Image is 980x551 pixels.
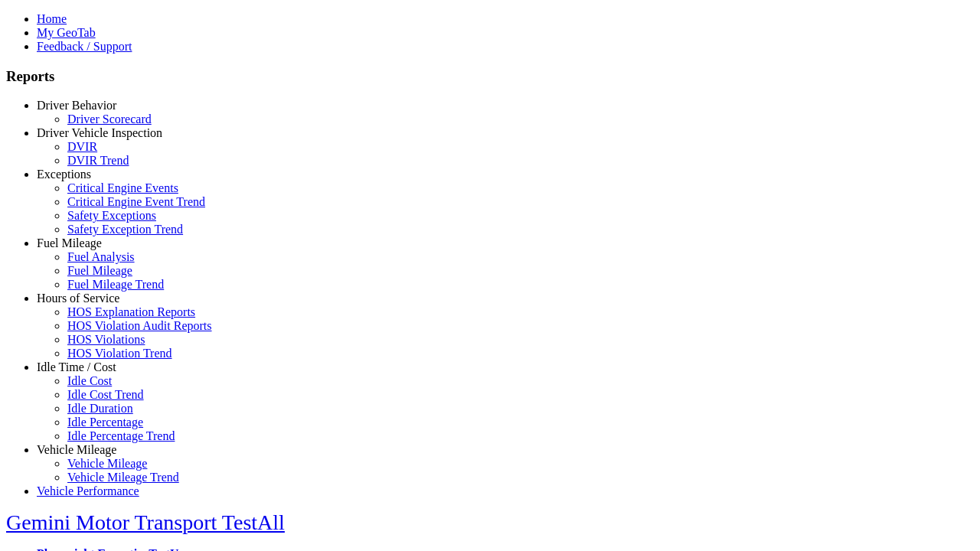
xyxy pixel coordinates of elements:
[67,388,144,401] a: Idle Cost Trend
[37,443,116,456] a: Vehicle Mileage
[37,292,119,305] a: Hours of Service
[37,168,91,181] a: Exceptions
[67,402,133,415] a: Idle Duration
[37,236,102,249] a: Fuel Mileage
[67,209,156,222] a: Safety Exceptions
[6,68,974,85] h3: Reports
[67,333,145,346] a: HOS Violations
[67,250,135,263] a: Fuel Analysis
[37,26,96,39] a: My GeoTab
[67,416,143,429] a: Idle Percentage
[67,154,129,167] a: DVIR Trend
[67,305,195,318] a: HOS Explanation Reports
[67,112,152,126] a: Driver Scorecard
[37,360,116,373] a: Idle Time / Cost
[37,484,139,497] a: Vehicle Performance
[67,140,97,153] a: DVIR
[67,278,164,291] a: Fuel Mileage Trend
[67,347,172,360] a: HOS Violation Trend
[67,374,112,387] a: Idle Cost
[67,195,205,208] a: Critical Engine Event Trend
[37,126,162,139] a: Driver Vehicle Inspection
[67,457,147,470] a: Vehicle Mileage
[67,471,179,484] a: Vehicle Mileage Trend
[37,40,132,53] a: Feedback / Support
[37,99,116,112] a: Driver Behavior
[67,319,212,332] a: HOS Violation Audit Reports
[67,181,178,194] a: Critical Engine Events
[6,510,285,534] a: Gemini Motor Transport TestAll
[67,429,175,442] a: Idle Percentage Trend
[67,223,183,236] a: Safety Exception Trend
[67,264,132,277] a: Fuel Mileage
[37,12,67,25] a: Home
